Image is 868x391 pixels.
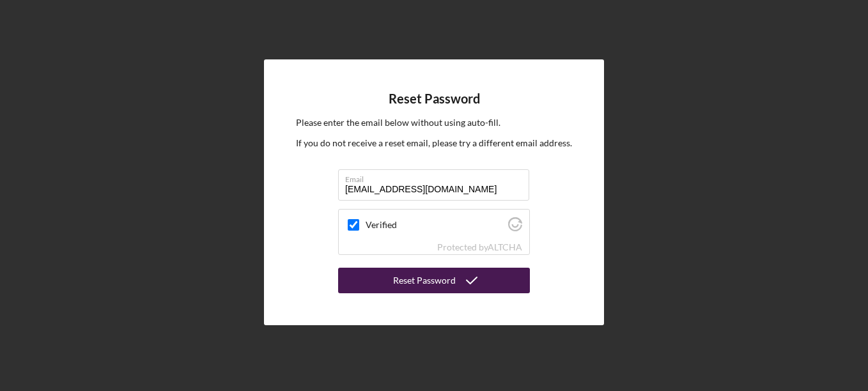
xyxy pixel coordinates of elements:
div: Reset Password [393,268,456,293]
a: Visit Altcha.org [508,222,522,233]
label: Verified [366,220,504,230]
label: Email [345,170,529,184]
p: Please enter the email below without using auto-fill. [296,116,572,130]
div: Protected by [437,242,522,252]
h4: Reset Password [389,91,480,106]
p: If you do not receive a reset email, please try a different email address. [296,136,572,150]
a: Visit Altcha.org [488,241,522,252]
button: Reset Password [338,268,530,293]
